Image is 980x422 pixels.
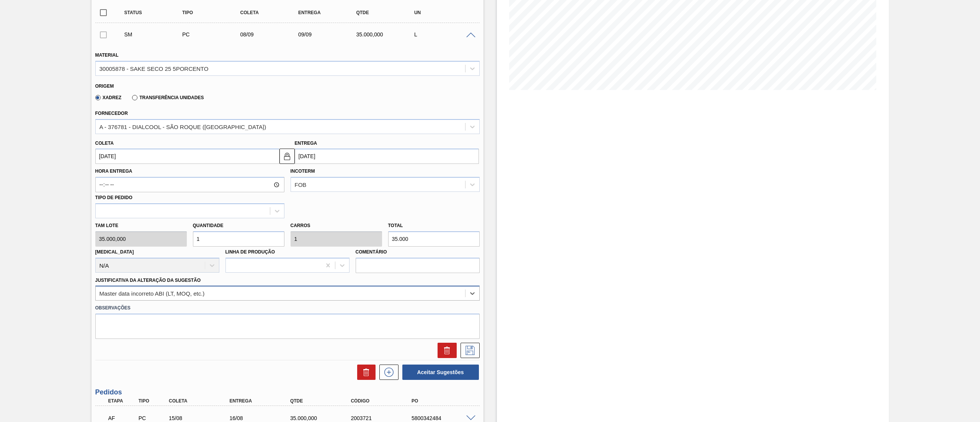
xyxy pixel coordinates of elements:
[137,415,170,421] div: Pedido de Compra
[354,10,420,15] div: Qtde
[412,10,479,15] div: UN
[106,398,139,404] div: Etapa
[291,168,315,174] label: Incoterm
[95,83,114,89] label: Origem
[402,365,479,380] button: Aceitar Sugestões
[376,365,399,380] div: Nova sugestão
[137,398,170,404] div: Tipo
[410,398,479,404] div: PO
[279,149,295,164] button: locked
[354,31,420,38] div: 35.000,000
[412,31,479,38] div: L
[122,10,189,15] div: Status
[167,415,236,421] div: 15/08/2025
[180,31,247,38] div: Pedido de Compra
[95,95,122,100] label: Xadrez
[122,31,189,38] div: Sugestão Manual
[388,223,403,228] label: Total
[410,415,479,421] div: 5800342484
[180,10,247,15] div: Tipo
[349,398,418,404] div: Código
[434,343,457,358] div: Excluir Sugestão
[167,398,236,404] div: Coleta
[95,166,284,177] label: Hora Entrega
[349,415,418,421] div: 2003721
[95,195,132,200] label: Tipo de pedido
[356,247,480,258] label: Comentário
[225,249,275,255] label: Linha de Produção
[457,343,480,358] div: Salvar Sugestão
[100,65,209,72] div: 30005878 - SAKE SECO 25 5PORCENTO
[95,278,201,283] label: Justificativa da Alteração da Sugestão
[296,10,363,15] div: Entrega
[95,149,279,164] input: dd/mm/yyyy
[295,149,479,164] input: dd/mm/yyyy
[227,398,297,404] div: Entrega
[296,31,363,38] div: 09/09/2025
[108,415,137,421] p: AF
[288,415,358,421] div: 35.000,000
[238,10,304,15] div: Coleta
[100,290,205,297] div: Master data incorreto ABI (LT, MOQ, etc.)
[95,249,134,255] label: [MEDICAL_DATA]
[295,141,317,146] label: Entrega
[288,398,358,404] div: Qtde
[295,182,307,188] div: FOB
[100,123,266,130] div: A - 376781 - DIALCOOL - SÃO ROQUE ([GEOGRAPHIC_DATA])
[95,303,480,314] label: Observações
[95,111,128,116] label: Fornecedor
[283,152,292,161] img: locked
[353,365,376,380] div: Excluir Sugestões
[238,31,304,38] div: 08/09/2025
[227,415,297,421] div: 16/08/2025
[95,52,119,58] label: Material
[132,95,204,100] label: Transferência Unidades
[399,364,480,381] div: Aceitar Sugestões
[95,141,114,146] label: Coleta
[291,223,310,228] label: Carros
[95,220,187,231] label: Tam lote
[193,223,224,228] label: Quantidade
[95,388,480,396] h3: Pedidos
